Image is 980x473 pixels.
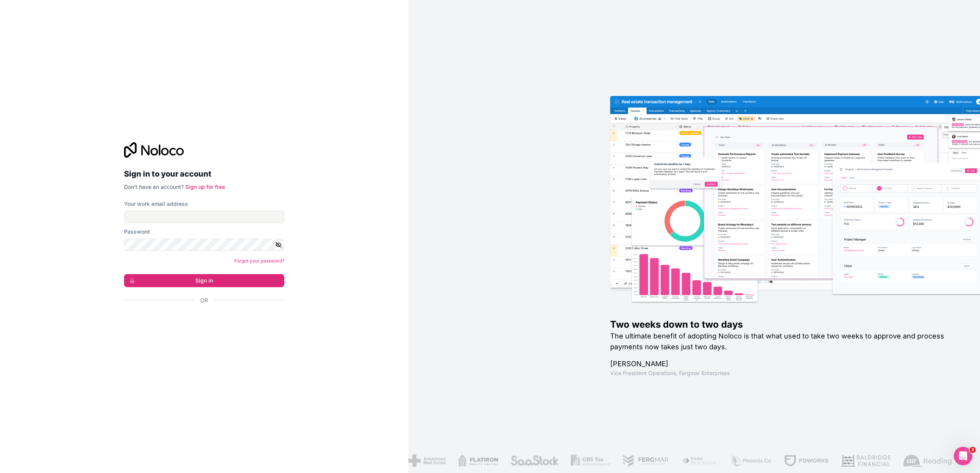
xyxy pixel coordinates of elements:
h1: Vice President Operations , Fergmar Enterprises [610,369,955,377]
iframe: Sign in with Google Button [120,313,282,330]
input: Password [124,239,284,251]
img: /assets/phoenix-BREaitsQ.png [729,454,771,467]
img: /assets/baldridge-DxmPIwAm.png [840,454,890,467]
label: Password [124,228,150,236]
h1: Two weeks down to two days [610,318,955,331]
img: /assets/flatiron-C8eUkumj.png [457,454,497,467]
iframe: Intercom live chat [954,447,972,465]
img: /assets/fdworks-Bi04fVtw.png [783,454,828,467]
img: /assets/fergmar-CudnrXN5.png [622,454,669,467]
label: Your work email address [124,200,188,208]
img: /assets/gbstax-C-GtDUiK.png [570,454,609,467]
a: Sign up for free [185,183,225,190]
a: Forgot your password? [234,258,284,264]
img: /assets/airreading-FwAmRzSr.png [903,454,951,467]
img: /assets/saastock-C6Zbiodz.png [510,454,558,467]
span: Or [200,296,208,304]
button: Sign in [124,274,284,287]
span: 3 [970,447,976,453]
img: /assets/fiera-fwj2N5v4.png [681,454,717,467]
input: Email address [124,211,284,223]
h1: [PERSON_NAME] [610,359,955,369]
h2: The ultimate benefit of adopting Noloco is that what used to take two weeks to approve and proces... [610,331,955,352]
h2: Sign in to your account [124,167,284,181]
img: /assets/american-red-cross-BAupjrZR.png [408,454,445,467]
span: Don't have an account? [124,183,184,190]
